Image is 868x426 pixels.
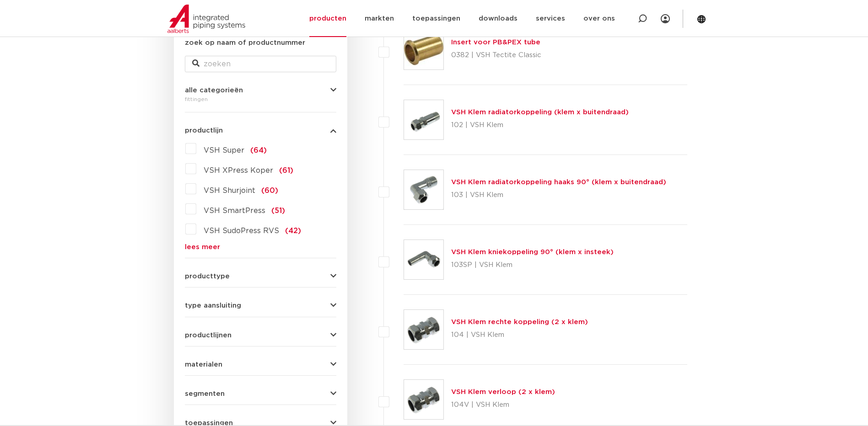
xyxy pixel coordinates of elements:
[204,147,244,154] span: VSH Super
[451,249,614,256] a: VSH Klem kniekoppeling 90° (klem x insteek)
[404,240,443,279] img: Thumbnail for VSH Klem kniekoppeling 90° (klem x insteek)
[285,227,301,234] span: (42)
[185,37,305,48] label: zoek op naam of productnummer
[204,227,279,234] span: VSH SudoPress RVS
[185,94,336,105] div: fittingen
[451,258,614,272] p: 103SP | VSH Klem
[451,39,540,46] a: Insert voor PB&PEX tube
[185,273,230,280] span: producttype
[404,380,443,419] img: Thumbnail for VSH Klem verloop (2 x klem)
[185,302,241,309] span: type aansluiting
[404,100,443,139] img: Thumbnail for VSH Klem radiatorkoppeling (klem x buitendraad)
[185,332,336,339] button: productlijnen
[250,147,267,154] span: (64)
[261,187,278,194] span: (60)
[185,390,336,397] button: segmenten
[279,167,293,174] span: (61)
[271,207,285,214] span: (51)
[451,118,629,133] p: 102 | VSH Klem
[185,273,336,280] button: producttype
[185,127,223,134] span: productlijn
[451,109,629,116] a: VSH Klem radiatorkoppeling (klem x buitendraad)
[451,179,666,186] a: VSH Klem radiatorkoppeling haaks 90° (klem x buitendraad)
[185,56,336,72] input: zoeken
[204,167,273,174] span: VSH XPress Koper
[451,319,588,325] a: VSH Klem rechte koppeling (2 x klem)
[451,398,555,412] p: 104V | VSH Klem
[451,188,666,202] p: 103 | VSH Klem
[404,170,443,209] img: Thumbnail for VSH Klem radiatorkoppeling haaks 90° (klem x buitendraad)
[185,390,225,397] span: segmenten
[185,361,336,368] button: materialen
[451,328,588,342] p: 104 | VSH Klem
[185,361,222,368] span: materialen
[185,127,336,134] button: productlijn
[404,310,443,349] img: Thumbnail for VSH Klem rechte koppeling (2 x klem)
[204,187,255,194] span: VSH Shurjoint
[185,87,243,94] span: alle categorieën
[185,244,336,250] a: lees meer
[185,302,336,309] button: type aansluiting
[204,207,265,214] span: VSH SmartPress
[185,332,232,339] span: productlijnen
[451,389,555,395] a: VSH Klem verloop (2 x klem)
[404,30,443,69] img: Thumbnail for Insert voor PB&PEX tube
[185,87,336,94] button: alle categorieën
[451,48,541,63] p: 0382 | VSH Tectite Classic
